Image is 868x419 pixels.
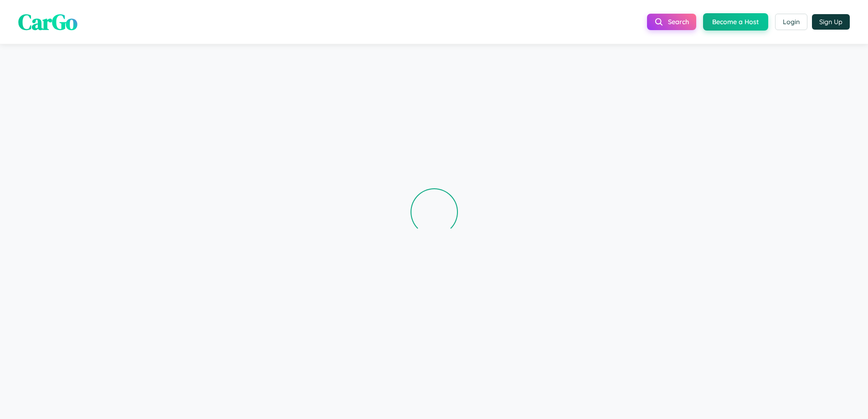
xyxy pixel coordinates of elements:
[18,7,77,37] span: CarGo
[668,18,689,26] span: Search
[812,14,850,30] button: Sign Up
[775,14,807,30] button: Login
[703,13,768,31] button: Become a Host
[647,14,696,30] button: Search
